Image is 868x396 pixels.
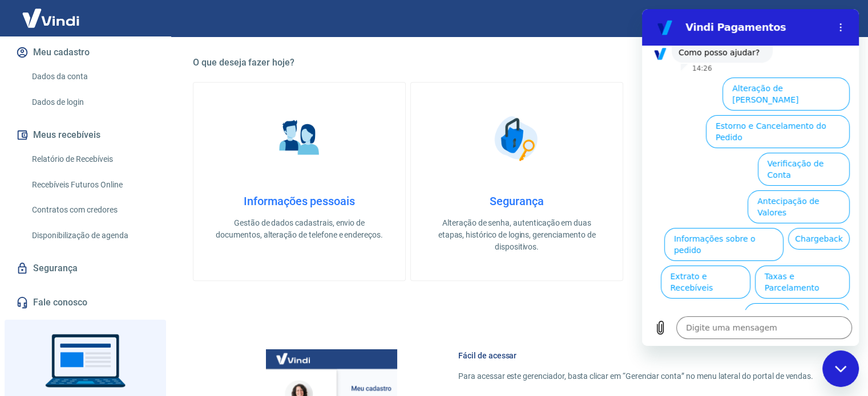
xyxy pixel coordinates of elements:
[14,290,157,315] a: Fale conosco
[458,370,813,382] p: Para acessar este gerenciador, basta clicar em “Gerenciar conta” no menu lateral do portal de ven...
[410,82,623,281] a: SegurançaSegurançaAlteração de senha, autenticação em duas etapas, histórico de logins, gerenciam...
[212,194,387,208] h4: Informações pessoais
[813,8,854,29] button: Sair
[27,148,157,171] a: Relatório de Recebíveis
[429,194,604,208] h4: Segurança
[27,224,157,247] a: Disponibilização de agenda
[27,91,157,114] a: Dados de login
[193,82,406,281] a: Informações pessoaisInformações pessoaisGestão de dados cadastrais, envio de documentos, alteraçã...
[14,40,157,65] button: Meu cadastro
[14,256,157,281] a: Segurança
[642,9,859,346] iframe: Janela de mensagens
[27,65,157,88] a: Dados da conta
[27,173,157,197] a: Recebíveis Futuros Online
[193,57,841,68] h5: O que deseja fazer hoje?
[212,217,387,241] p: Gestão de dados cadastrais, envio de documentos, alteração de telefone e endereços.
[822,350,859,387] iframe: Botão para abrir a janela de mensagens, conversa em andamento
[271,110,328,167] img: Informações pessoais
[488,110,546,167] img: Segurança
[429,217,604,253] p: Alteração de senha, autenticação em duas etapas, histórico de logins, gerenciamento de dispositivos.
[458,350,813,361] h6: Fácil de acessar
[14,123,157,148] button: Meus recebíveis
[27,198,157,222] a: Contratos com credores
[14,1,88,35] img: Vindi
